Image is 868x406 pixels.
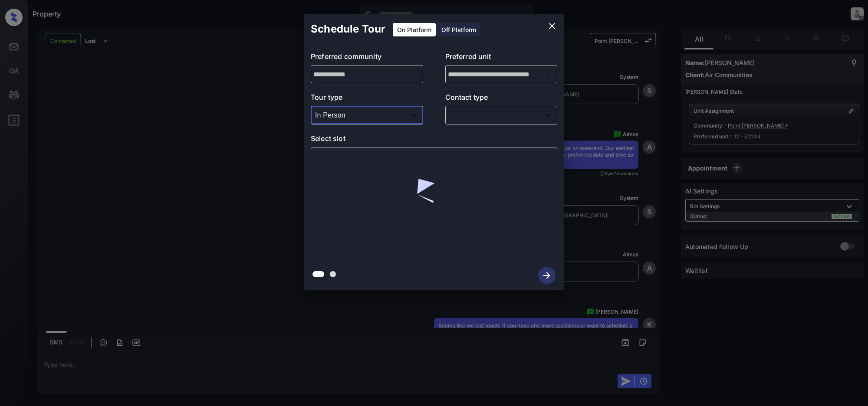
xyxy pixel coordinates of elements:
[437,23,480,36] div: Off Platform
[383,154,485,256] img: loaderv1.7921fd1ed0a854f04152.gif
[313,108,421,122] div: In Person
[445,51,558,65] p: Preferred unit
[445,92,558,106] p: Contact type
[311,133,557,147] p: Select slot
[311,92,423,106] p: Tour type
[543,17,561,35] button: close
[393,23,436,36] div: On Platform
[304,14,392,44] h2: Schedule Tour
[311,51,423,65] p: Preferred community
[533,264,561,287] button: btn-next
